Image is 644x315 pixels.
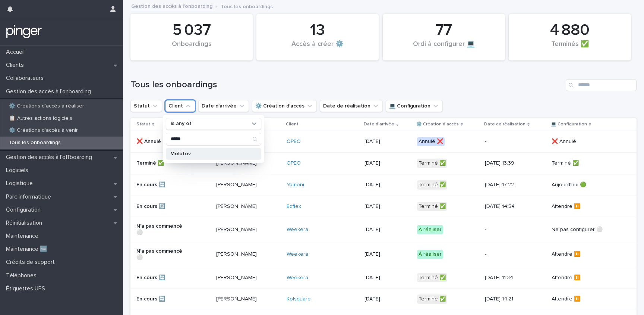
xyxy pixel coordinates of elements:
[3,127,84,134] p: ⚙️ Créations d'accès à venir
[287,251,308,258] a: Weekera
[130,174,637,196] tr: En cours 🔄[PERSON_NAME]Yomoni [DATE]Terminé ✅[DATE] 17:22Aujourd'hui 🟢
[3,154,98,161] p: Gestion des accès à l’offboarding
[130,242,637,267] tr: N’a pas commencé ⚪[PERSON_NAME]Weekera [DATE]À réaliser-Attendre ⏸️
[6,24,42,39] img: mTgBEunGTSyRkCgitkcU
[417,137,445,146] div: Annulé ❌
[417,180,447,190] div: Terminé ✅
[485,227,538,233] p: -
[320,100,383,112] button: Date de réalisation
[551,120,587,128] p: 💻 Configuration
[3,180,39,187] p: Logistique
[287,275,308,281] a: Weekera
[386,100,443,112] button: 💻 Configuration
[136,296,190,302] p: En cours 🔄
[485,251,538,258] p: -
[552,160,605,166] p: Terminé ✅
[521,21,618,40] div: 4 880
[485,275,538,281] p: [DATE] 11:34
[286,120,299,128] p: Client
[136,203,190,210] p: En cours 🔄
[130,131,637,153] tr: ❌ Annulé[PERSON_NAME]OPEO [DATE]Annulé ❌-❌ Annulé
[130,100,162,112] button: Statut
[417,202,447,211] div: Terminé ✅
[136,138,190,145] p: ❌ Annulé
[3,193,57,200] p: Parc informatique
[136,160,190,166] p: Terminé ✅
[395,40,492,56] div: Ordi à configurer 💻
[417,273,447,283] div: Terminé ✅
[364,275,411,281] p: [DATE]
[130,289,637,310] tr: En cours 🔄[PERSON_NAME]Kolsquare [DATE]Terminé ✅[DATE] 14:21Attendre ⏸️
[364,120,394,128] p: Date d'arrivée
[143,21,240,40] div: 5 037
[485,203,538,210] p: [DATE] 14:54
[485,160,538,166] p: [DATE] 13:39
[287,203,301,210] a: Edflex
[287,227,308,233] a: Weekera
[3,75,50,82] p: Collaborateurs
[252,100,317,112] button: ⚙️ Création d'accès
[395,21,492,40] div: 77
[364,251,411,258] p: [DATE]
[485,138,538,145] p: -
[3,62,30,69] p: Clients
[552,138,605,145] p: ❌ Annulé
[130,79,563,90] h1: Tous les onboardings
[417,225,443,234] div: À réaliser
[3,285,51,292] p: Étiquettes UPS
[552,182,605,188] p: Aujourd'hui 🟢
[3,246,53,253] p: Maintenance 🆕
[130,217,637,242] tr: N’a pas commencé ⚪[PERSON_NAME]Weekera [DATE]À réaliser-Ne pas configurer ⚪
[3,167,34,174] p: Logiciels
[216,296,269,302] p: [PERSON_NAME]
[269,21,366,40] div: 13
[136,182,190,188] p: En cours 🔄
[552,251,605,258] p: Attendre ⏸️
[566,79,637,91] input: Search
[364,227,411,233] p: [DATE]
[216,227,269,233] p: [PERSON_NAME]
[136,275,190,281] p: En cours 🔄
[216,160,269,166] p: [PERSON_NAME]
[552,203,605,210] p: Attendre ⏸️
[3,88,97,95] p: Gestion des accès à l’onboarding
[417,159,447,168] div: Terminé ✅
[485,182,538,188] p: [DATE] 17:22
[136,120,150,128] p: Statut
[3,233,44,240] p: Maintenance
[216,203,269,210] p: [PERSON_NAME]
[287,160,301,166] a: OPEO
[287,138,301,145] a: OPEO
[198,100,249,112] button: Date d'arrivée
[364,182,411,188] p: [DATE]
[130,196,637,217] tr: En cours 🔄[PERSON_NAME]Edflex [DATE]Terminé ✅[DATE] 14:54Attendre ⏸️
[417,294,447,304] div: Terminé ✅
[3,49,31,56] p: Accueil
[166,133,261,146] div: Search
[130,152,637,174] tr: Terminé ✅[PERSON_NAME]OPEO [DATE]Terminé ✅[DATE] 13:39Terminé ✅
[170,151,249,156] p: Molotov
[417,250,443,259] div: À réaliser
[364,296,411,302] p: [DATE]
[3,206,47,213] p: Configuration
[3,103,90,109] p: ⚙️ Créations d'accès à réaliser
[552,227,605,233] p: Ne pas configurer ⚪
[136,223,190,236] p: N’a pas commencé ⚪
[3,115,78,122] p: 📋 Autres actions logiciels
[269,40,366,56] div: Accès à créer ⚙️
[3,140,67,146] p: Tous les onboardings
[171,121,192,127] p: is any of
[416,120,459,128] p: ⚙️ Création d'accès
[131,1,212,10] a: Gestion des accès à l’onboarding
[221,2,273,10] p: Tous les onboardings
[3,259,61,266] p: Crédits de support
[130,267,637,289] tr: En cours 🔄[PERSON_NAME]Weekera [DATE]Terminé ✅[DATE] 11:34Attendre ⏸️
[364,138,411,145] p: [DATE]
[485,296,538,302] p: [DATE] 14:21
[3,272,42,279] p: Téléphones
[165,100,195,112] button: Client
[521,40,618,56] div: Terminés ✅
[166,133,261,145] input: Search
[287,182,304,188] a: Yomoni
